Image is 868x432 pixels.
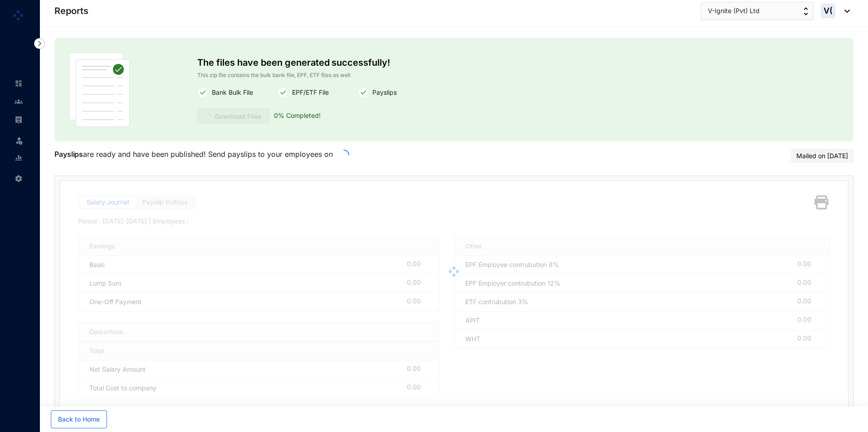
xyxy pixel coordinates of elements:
[34,38,45,49] img: nav-icon-right.af6afadce00d159da59955279c43614e.svg
[197,87,208,98] img: white-round-correct.82fe2cc7c780f4a5f5076f0407303cee.svg
[708,6,760,16] span: V-Ignite (Pvt) Ltd
[7,74,29,92] li: Home
[7,149,29,167] li: Reports
[824,7,833,15] span: V(
[804,7,808,15] img: up-down-arrow.74152d26bf9780fbf563ca9c90304185.svg
[701,2,814,20] button: V-Ignite (Pvt) Ltd
[54,149,83,160] p: Payslips
[269,109,321,123] p: 0 % Completed!
[796,151,848,160] p: Mailed on [DATE]
[840,10,850,13] img: dropdown-black.8e83cc76930a90b1a4fdb6d089b7bf3a.svg
[336,148,351,162] span: loading
[278,87,288,98] img: white-round-correct.82fe2cc7c780f4a5f5076f0407303cee.svg
[15,116,23,124] img: payroll-unselected.b590312f920e76f0c668.svg
[54,149,333,160] p: are ready and have been published! Send payslips to your employees on
[7,111,29,129] li: Payroll
[51,410,107,428] button: Back to Home
[15,175,23,183] img: settings-unselected.1febfda315e6e19643a1.svg
[208,87,253,98] p: Bank Bulk File
[15,79,23,87] img: home-unselected.a29eae3204392db15eaf.svg
[15,136,24,145] img: leave-unselected.2934df6273408c3f84d9.svg
[58,415,100,424] span: Back to Home
[54,5,88,17] p: Reports
[15,154,23,162] img: report-unselected.e6a6b4230fc7da01f883.svg
[197,71,582,80] p: This zip file contains the bulk bank file, EPF, ETF files as well
[197,109,269,123] a: Download Files
[69,53,130,127] img: publish-paper.61dc310b45d86ac63453e08fbc6f32f2.svg
[15,97,23,106] img: people-unselected.118708e94b43a90eceab.svg
[7,92,29,111] li: Contacts
[369,87,397,98] p: Payslips
[288,87,329,98] p: EPF/ETF File
[358,87,369,98] img: white-round-correct.82fe2cc7c780f4a5f5076f0407303cee.svg
[197,53,582,71] p: The files have been generated successfully!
